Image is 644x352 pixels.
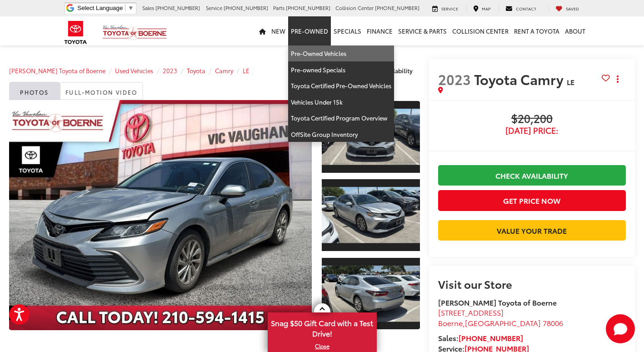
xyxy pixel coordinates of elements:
[288,62,394,78] a: Pre-owned Specials
[243,66,250,75] a: LE
[321,266,421,322] img: 2023 Toyota Camry LE
[6,99,315,331] img: 2023 Toyota Camry LE
[322,257,419,331] a: Expand Photo 3
[425,5,465,12] a: Service
[286,4,330,11] span: [PHONE_NUMBER]
[617,75,619,83] span: dropdown dots
[215,66,233,75] a: Camry
[9,66,105,75] a: [PERSON_NAME] Toyota of Boerne
[288,94,394,111] a: Vehicles Under 15k
[610,71,626,87] button: Actions
[269,313,376,341] span: Snag $50 Gift Card with a Test Drive!
[9,100,312,330] a: Expand Photo 0
[566,5,579,11] span: Saved
[511,16,562,45] a: Rent a Toyota
[465,317,541,328] span: [GEOGRAPHIC_DATA]
[59,18,93,47] img: Toyota
[438,317,463,328] span: Boerne
[516,5,536,11] span: Contact
[273,4,285,11] span: Parts
[142,4,154,11] span: Sales
[438,307,504,317] span: [STREET_ADDRESS]
[60,82,143,100] a: Full-Motion Video
[321,109,421,165] img: 2023 Toyota Camry LE
[438,307,563,328] a: [STREET_ADDRESS] Boerne,[GEOGRAPHIC_DATA] 78006
[482,5,490,11] span: Map
[438,126,626,135] span: [DATE] Price:
[438,190,626,211] button: Get Price Now
[375,4,419,11] span: [PHONE_NUMBER]
[102,25,167,40] img: Vic Vaughan Toyota of Boerne
[499,5,543,12] a: Contact
[543,317,563,328] span: 78006
[155,4,200,11] span: [PHONE_NUMBER]
[77,5,123,11] span: Select Language
[449,16,511,45] a: Collision Center
[224,4,268,11] span: [PHONE_NUMBER]
[474,69,567,89] span: Toyota Camry
[438,69,471,89] span: 2023
[441,5,458,11] span: Service
[606,314,635,343] button: Toggle Chat Window
[364,16,395,45] a: Finance
[335,4,374,11] span: Collision Center
[288,45,394,62] a: Pre-Owned Vehicles
[322,178,419,252] a: Expand Photo 2
[567,76,574,87] span: LE
[206,4,222,11] span: Service
[438,278,626,290] h2: Visit our Store
[606,314,635,343] svg: Start Chat
[163,66,177,75] a: 2023
[9,82,60,100] a: Photos
[562,16,588,45] a: About
[115,66,153,75] a: Used Vehicles
[395,16,449,45] a: Service & Parts: Opens in a new tab
[549,5,586,12] a: My Saved Vehicles
[321,187,421,243] img: 2023 Toyota Camry LE
[438,112,626,126] span: $20,200
[438,220,626,241] a: Value Your Trade
[256,16,269,45] a: Home
[77,5,134,11] a: Select Language​
[288,110,394,126] a: Toyota Certified Program Overview
[438,332,523,343] strong: Sales:
[128,5,134,11] span: ▼
[288,16,331,45] a: Pre-Owned
[331,16,364,45] a: Specials
[288,126,394,142] a: OffSite Group Inventory
[438,317,563,328] span: ,
[459,332,523,343] a: [PHONE_NUMBER]
[288,78,394,94] a: Toyota Certified Pre-Owned Vehicles
[438,297,557,307] strong: [PERSON_NAME] Toyota of Boerne
[269,16,288,45] a: New
[187,66,205,75] a: Toyota
[9,306,27,320] span: Special
[125,5,125,11] span: ​
[438,165,626,186] a: Check Availability
[466,5,497,12] a: Map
